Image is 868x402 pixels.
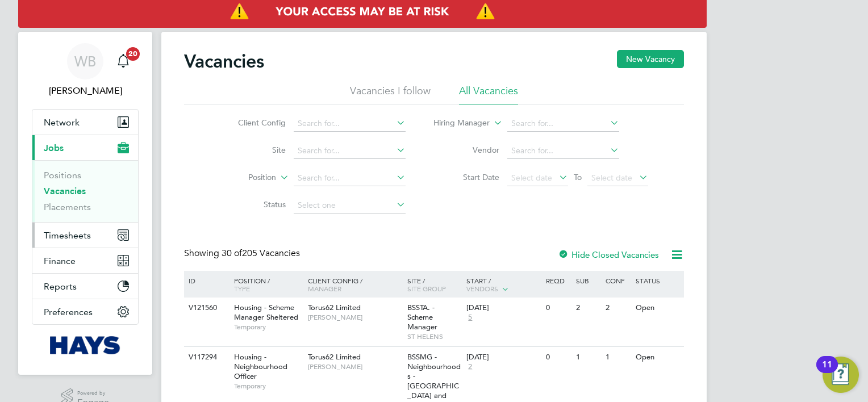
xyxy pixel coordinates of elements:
div: [DATE] [466,303,540,313]
span: WB [74,54,96,69]
div: 0 [543,298,573,319]
span: BSSTA. - Scheme Manager [407,303,437,332]
span: Torus62 Limited [308,352,361,362]
span: Type [234,284,250,293]
div: 0 [543,347,573,368]
span: Torus62 Limited [308,303,361,312]
label: Status [220,199,286,210]
img: hays-logo-retina.png [50,336,121,354]
span: Temporary [234,323,302,332]
div: 1 [573,347,603,368]
span: Jobs [44,143,64,153]
span: Manager [308,284,341,293]
li: Vacancies I follow [350,84,431,104]
a: Go to home page [32,336,139,354]
span: Select date [511,173,552,183]
span: 205 Vacancies [222,248,300,259]
div: [DATE] [466,353,540,362]
div: ID [186,271,226,290]
button: Jobs [32,135,138,160]
span: William Brown [32,84,139,98]
button: Timesheets [32,223,138,248]
input: Search for... [507,116,619,132]
div: Client Config / [305,271,404,298]
span: Timesheets [44,230,91,241]
span: Housing - Neighbourhood Officer [234,352,287,381]
div: 11 [822,365,832,379]
input: Select one [294,198,406,213]
button: Open Resource Center, 11 new notifications [823,357,859,393]
div: V121560 [186,298,226,319]
button: Finance [32,248,138,273]
div: Site / [404,271,464,298]
span: Preferences [44,307,93,317]
span: ST HELENS [407,332,461,341]
span: Network [44,117,80,128]
div: Showing [184,248,302,259]
button: New Vacancy [617,50,684,68]
label: Hide Closed Vacancies [558,249,659,260]
div: Start / [464,271,543,299]
span: Finance [44,256,76,266]
label: Vendor [434,145,499,155]
li: All Vacancies [459,84,518,104]
div: Jobs [32,160,138,222]
label: Start Date [434,172,499,182]
h2: Vacancies [184,50,264,73]
span: Site Group [407,284,446,293]
div: Open [633,347,682,368]
label: Site [220,145,286,155]
div: Reqd [543,271,573,290]
div: 2 [603,298,632,319]
span: Temporary [234,382,302,391]
a: 20 [112,43,135,79]
span: Powered by [77,388,109,398]
div: 1 [603,347,632,368]
button: Preferences [32,299,138,324]
div: Conf [603,271,632,290]
span: To [570,170,585,185]
div: Open [633,298,682,319]
button: Network [32,110,138,135]
span: [PERSON_NAME] [308,362,402,371]
label: Client Config [220,118,286,128]
label: Position [211,172,276,183]
span: Vendors [466,284,498,293]
span: Select date [591,173,632,183]
input: Search for... [507,143,619,159]
input: Search for... [294,143,406,159]
span: 5 [466,313,474,323]
a: WB[PERSON_NAME] [32,43,139,98]
div: Status [633,271,682,290]
span: Housing - Scheme Manager Sheltered [234,303,298,322]
div: Sub [573,271,603,290]
span: 20 [126,47,140,61]
div: 2 [573,298,603,319]
span: Reports [44,281,77,292]
div: Position / [226,271,305,298]
nav: Main navigation [18,32,152,375]
span: 30 of [222,248,242,259]
span: [PERSON_NAME] [308,313,402,322]
input: Search for... [294,170,406,186]
input: Search for... [294,116,406,132]
div: V117294 [186,347,226,368]
span: 2 [466,362,474,372]
label: Hiring Manager [424,118,490,129]
a: Positions [44,170,81,181]
a: Vacancies [44,186,86,196]
a: Placements [44,202,91,212]
button: Reports [32,274,138,299]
